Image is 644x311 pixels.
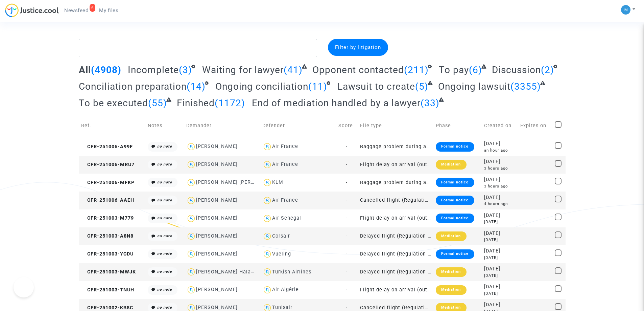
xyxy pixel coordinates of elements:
[272,215,301,221] div: Air Senegal
[79,64,91,75] span: All
[346,269,348,275] span: -
[358,263,434,281] td: Delayed flight (Regulation EC 261/2004)
[196,161,238,167] div: [PERSON_NAME]
[346,233,348,239] span: -
[186,214,196,223] img: icon-user.svg
[404,64,429,75] span: (211)
[196,305,238,310] div: [PERSON_NAME]
[196,215,238,221] div: [PERSON_NAME]
[621,5,630,15] img: a105443982b9e25553e3eed4c9f672e7
[272,233,290,239] div: Corsair
[346,144,348,150] span: -
[157,305,172,310] i: no note
[184,114,260,138] td: Demander
[438,81,510,92] span: Ongoing lawsuit
[79,97,148,109] span: To be executed
[272,197,298,203] div: Air France
[81,180,135,185] span: CFR-251006-MFKP
[262,142,272,152] img: icon-user.svg
[94,5,124,16] a: My files
[196,197,238,203] div: [PERSON_NAME]
[346,215,348,221] span: -
[177,97,215,109] span: Finished
[145,114,184,138] td: Notes
[436,214,474,223] div: Formal notice
[482,114,518,138] td: Created on
[484,301,516,309] div: [DATE]
[91,64,121,75] span: (4908)
[157,216,172,220] i: no note
[186,249,196,259] img: icon-user.svg
[262,231,272,241] img: icon-user.svg
[79,81,187,92] span: Conciliation preparation
[196,287,238,292] div: [PERSON_NAME]
[252,97,421,109] span: End of mediation handled by a lawyer
[484,283,516,291] div: [DATE]
[337,81,415,92] span: Lawsuit to create
[346,305,348,311] span: -
[64,7,88,14] span: Newsfeed
[484,265,516,273] div: [DATE]
[436,249,474,259] div: Formal notice
[186,160,196,170] img: icon-user.svg
[262,249,272,259] img: icon-user.svg
[436,196,474,205] div: Formal notice
[484,194,516,201] div: [DATE]
[81,144,133,150] span: CFR-251006-A99F
[196,269,258,275] div: [PERSON_NAME] Halawa
[262,196,272,205] img: icon-user.svg
[186,231,196,241] img: icon-user.svg
[436,142,474,152] div: Formal notice
[272,305,292,310] div: Tunisair
[484,201,516,207] div: 4 hours ago
[202,64,284,75] span: Waiting for lawyer
[148,97,167,109] span: (55)
[81,215,134,221] span: CFR-251003-M779
[272,143,298,149] div: Air France
[436,160,466,169] div: Mediation
[346,287,348,293] span: -
[99,7,118,14] span: My files
[262,160,272,170] img: icon-user.svg
[484,165,516,171] div: 3 hours ago
[179,64,192,75] span: (3)
[358,114,434,138] td: File type
[358,192,434,209] td: Cancelled flight (Regulation EC 261/2004)
[196,179,311,185] div: [PERSON_NAME] [PERSON_NAME] Bouquillard
[157,287,172,292] i: no note
[186,267,196,277] img: icon-user.svg
[81,162,135,168] span: CFR-251006-MRU7
[484,255,516,261] div: [DATE]
[284,64,303,75] span: (41)
[81,269,136,275] span: CFR-251003-MWJK
[81,305,133,311] span: CFR-251002-KB8C
[358,138,434,156] td: Baggage problem during a flight
[128,64,179,75] span: Incomplete
[81,197,134,203] span: CFR-251006-AAEH
[358,227,434,245] td: Delayed flight (Regulation EC 261/2004)
[346,251,348,257] span: -
[272,269,311,275] div: Turkish Airlines
[308,81,327,92] span: (11)
[186,285,196,295] img: icon-user.svg
[484,140,516,148] div: [DATE]
[484,273,516,279] div: [DATE]
[59,5,94,16] a: 6Newsfeed
[484,176,516,183] div: [DATE]
[187,81,206,92] span: (14)
[81,233,134,239] span: CFR-251003-A8N8
[5,3,59,17] img: jc-logo.svg
[358,209,434,227] td: Flight delay on arrival (outside of EU - Montreal Convention)
[157,162,172,166] i: no note
[157,269,172,274] i: no note
[81,251,134,257] span: CFR-251003-YCDU
[484,183,516,189] div: 3 hours ago
[346,162,348,168] span: -
[358,174,434,192] td: Baggage problem during a flight
[541,64,554,75] span: (2)
[262,214,272,223] img: icon-user.svg
[346,180,348,185] span: -
[439,64,469,75] span: To pay
[79,114,146,138] td: Ref.
[335,44,381,50] span: Filter by litigation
